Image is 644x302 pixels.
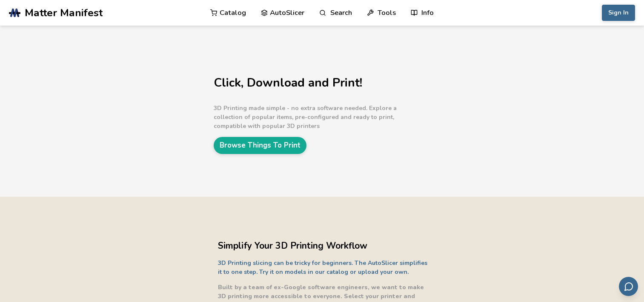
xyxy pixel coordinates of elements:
a: Browse Things To Print [214,137,306,154]
p: 3D Printing slicing can be tricky for beginners. The AutoSlicer simplifies it to one step. Try it... [218,258,431,276]
button: Sign In [602,5,635,21]
p: 3D Printing made simple - no extra software needed. Explore a collection of popular items, pre-co... [214,104,426,131]
h2: Simplify Your 3D Printing Workflow [218,239,431,253]
span: Matter Manifest [25,7,103,19]
button: Send feedback via email [619,277,638,296]
h1: Click, Download and Print! [214,76,426,90]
